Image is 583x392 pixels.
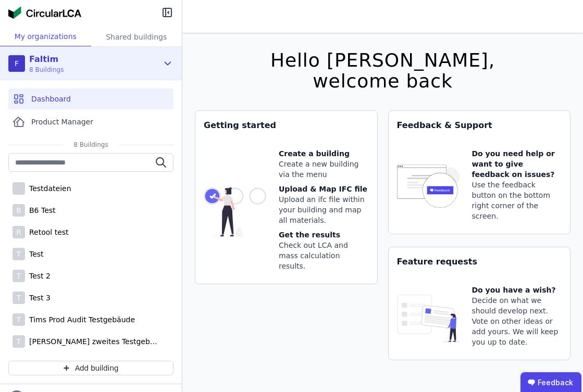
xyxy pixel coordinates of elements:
[397,148,460,225] img: feedback-icon-HCTs5lye.svg
[472,180,562,221] div: Use the feedback button on the bottom right corner of the screen.
[29,66,64,74] span: 8 Buildings
[270,71,495,92] div: welcome back
[29,53,64,66] div: Faltim
[472,285,562,295] div: Do you have a wish?
[8,55,25,72] div: F
[8,6,81,19] img: Concular
[63,141,118,149] span: 8 Buildings
[279,194,369,225] div: Upload an ifc file within your building and map all materials.
[204,148,266,275] img: getting_started_tile-DrF_GRSv.svg
[279,240,369,271] div: Check out LCA and mass calculation results.
[25,227,69,237] div: Retool test
[25,249,44,259] div: Test
[25,293,51,303] div: Test 3
[25,271,51,281] div: Test 2
[31,94,71,104] span: Dashboard
[25,205,56,216] div: B6 Test
[472,295,562,347] div: Decide on what we should develop next. Vote on other ideas or add yours. We will keep you up to d...
[279,184,369,194] div: Upload & Map IFC file
[25,183,71,194] div: Testdateien
[279,159,369,180] div: Create a new building via the menu
[91,27,182,46] div: Shared buildings
[13,313,25,326] div: T
[279,230,369,240] div: Get the results
[397,285,460,351] img: feature_request_tile-UiXE1qGU.svg
[13,248,25,260] div: T
[472,148,562,180] div: Do you need help or want to give feedback on issues?
[8,361,173,375] button: Add building
[279,148,369,159] div: Create a building
[13,335,25,348] div: T
[13,226,25,238] div: R
[195,111,377,140] div: Getting started
[13,204,25,217] div: B
[25,314,135,325] div: Tims Prod Audit Testgebäude
[13,292,25,304] div: T
[389,247,570,276] div: Feature requests
[389,111,570,140] div: Feedback & Support
[13,270,25,282] div: T
[31,117,93,127] span: Product Manager
[270,50,495,71] div: Hello [PERSON_NAME],
[25,336,160,347] div: [PERSON_NAME] zweites Testgebäude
